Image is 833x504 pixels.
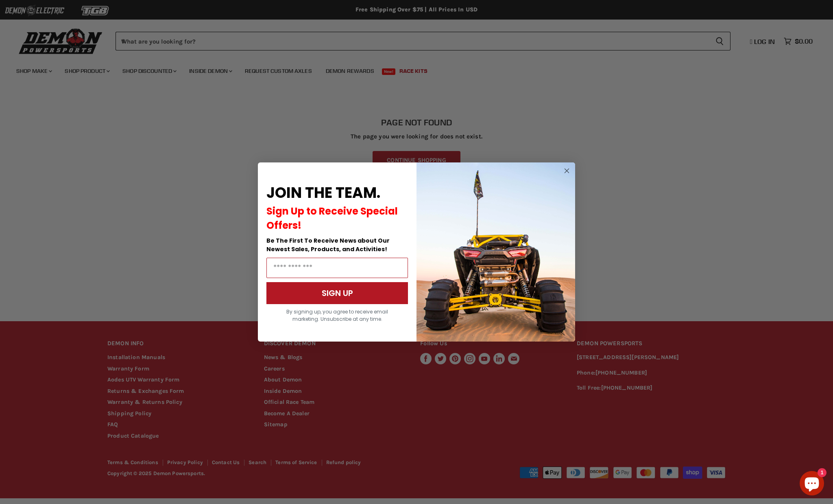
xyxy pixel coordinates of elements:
[562,166,572,176] button: Close dialog
[266,182,380,203] span: JOIN THE TEAM.
[416,162,575,342] img: a9095488-b6e7-41ba-879d-588abfab540b.jpeg
[266,282,408,304] button: SIGN UP
[266,258,408,278] input: Email Address
[266,204,398,232] span: Sign Up to Receive Special Offers!
[286,308,388,322] span: By signing up, you agree to receive email marketing. Unsubscribe at any time.
[797,471,826,497] inbox-online-store-chat: Shopify online store chat
[266,237,390,253] span: Be The First To Receive News about Our Newest Sales, Products, and Activities!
